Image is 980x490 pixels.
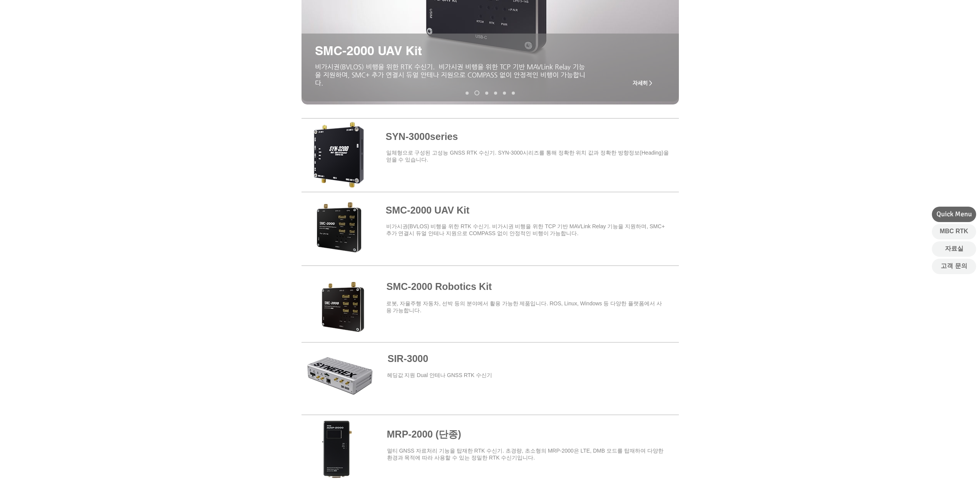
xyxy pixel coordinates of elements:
a: ​헤딩값 지원 Dual 안테나 GNSS RTK 수신기 [387,372,493,378]
div: Quick Menu [932,207,976,222]
span: MBC RTK [940,227,968,236]
a: SMC-2000 [474,91,479,96]
span: 자세히 > [633,80,652,86]
iframe: Wix Chat [891,456,980,489]
a: SYN-3000 series [466,91,469,94]
span: ​비가시권(BVLOS) 비행을 위한 RTK 수신기. 비가시권 비행을 위한 TCP 기반 MAVLink Relay 기능을 지원하며, SMC+ 추가 연결시 듀얼 안테나 지원으로 C... [315,63,585,87]
a: 자료실 [932,241,976,257]
span: ​비가시권(BVLOS) 비행을 위한 RTK 수신기. 비가시권 비행을 위한 TCP 기반 MAVLink Relay 기능을 지원하며, SMC+ 추가 연결시 듀얼 안테나 지원으로 C... [386,223,665,236]
span: Quick Menu [936,209,972,219]
span: SMC-2000 UAV Kit [315,43,422,58]
a: 고객 문의 [932,259,976,274]
nav: 슬라이드 [462,91,518,96]
a: MDU-2000 UAV Kit [512,91,515,94]
span: 자료실 [945,244,963,253]
a: 자세히 > [627,75,658,91]
span: 고객 문의 [941,262,967,270]
a: MRD-1000v2 [494,91,497,94]
a: MRP-2000v2 [485,91,488,94]
a: SIR-3000 [388,353,429,364]
a: TDR-3000 [503,91,506,94]
a: MBC RTK [932,224,976,239]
